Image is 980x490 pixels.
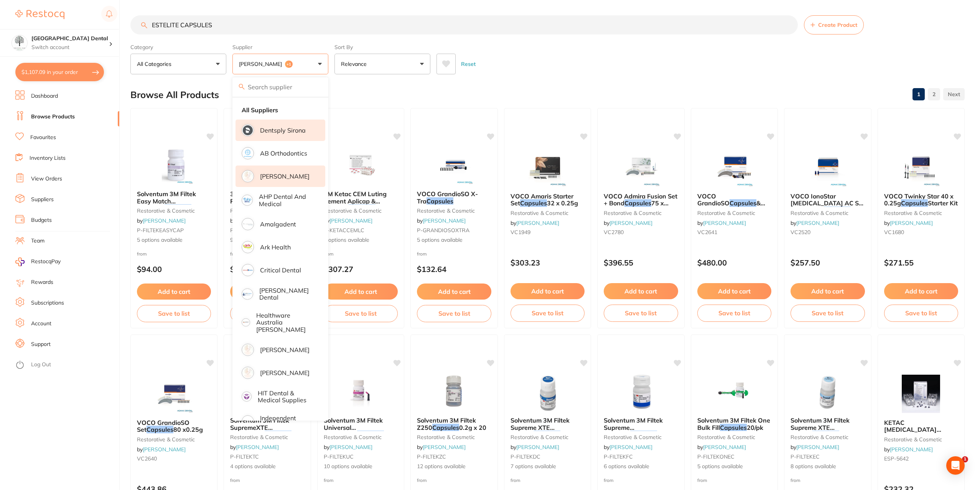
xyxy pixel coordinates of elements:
[357,431,384,438] em: Capsules
[259,287,315,301] p: [PERSON_NAME] Dental
[803,372,853,411] img: Solventum 3M Filtek Supreme XTE Enamel Capsules 0.2g x 10
[243,196,252,205] img: AHP Dental and Medical
[230,477,240,483] span: from
[137,190,196,212] span: Solventum 3M Filtek Easy Match Universal
[709,148,759,187] img: VOCO GrandioSO Capsules & Bond Starter Kit
[260,150,307,157] p: AB Orthodontics
[511,477,520,483] span: from
[230,444,279,451] span: by
[324,477,334,483] span: from
[137,208,211,214] small: restorative & cosmetic
[901,199,928,207] em: Capsules
[928,199,958,207] span: Starter Kit
[417,217,466,224] span: by
[791,210,865,216] small: restorative & cosmetic
[143,217,186,224] a: [PERSON_NAME]
[720,424,747,431] em: Capsules
[884,419,957,447] span: KETAC [MEDICAL_DATA] Aplicap A3 Yellow Box of 50
[137,446,186,453] span: by
[417,477,427,483] span: from
[511,229,530,236] span: VC1949
[459,424,486,431] span: 0.2g x 20
[747,424,763,431] span: 20/pk
[329,444,372,451] a: [PERSON_NAME]
[803,148,853,187] img: VOCO IonoStar Molar AC Set Application Capsules 50pcs
[547,199,578,207] span: 32 x 0.25g
[130,15,798,34] input: Search Products
[417,190,491,205] b: VOCO GrandioSO X-Tra Capsules
[697,283,771,299] button: Add to cart
[511,283,585,299] button: Add to cart
[137,284,211,300] button: Add to cart
[243,416,253,426] img: Independent Dental
[137,419,189,433] span: VOCO GrandioSO Set
[137,190,211,205] b: Solventum 3M Filtek Easy Match Universal Capsules
[137,60,175,68] p: All Categories
[30,134,56,141] a: Favourites
[884,419,958,433] b: KETAC MOLAR Aplicap A3 Yellow Box of 50 Capsules
[884,193,958,207] b: VOCO Twinky Star 40 x 0.25g Capsules Starter Kit
[604,305,678,321] button: Save to list
[791,477,800,483] span: from
[31,279,53,286] a: Rewards
[336,372,386,411] img: Solventum 3M Filtek Universal Restorative Capsules 0.2g x 20
[137,455,157,462] span: VC2640
[260,415,315,429] p: Independent Dental
[31,320,51,328] a: Account
[232,54,328,74] button: [PERSON_NAME]+1
[697,477,707,483] span: from
[149,146,199,184] img: Solventum 3M Filtek Easy Match Universal Capsules
[232,44,328,51] label: Supplier
[143,446,186,453] a: [PERSON_NAME]
[417,208,491,214] small: restorative & cosmetic
[149,375,199,413] img: VOCO GrandioSO Set Capsules 80 x0.25g
[812,431,839,438] em: Capsules
[697,463,771,470] span: 5 options available
[912,87,925,102] a: 1
[243,125,253,135] img: Dentsply Sirona
[324,284,398,300] button: Add to cart
[15,359,117,371] button: Log Out
[137,251,147,257] span: from
[697,193,771,207] b: VOCO GrandioSO Capsules & Bond Starter Kit
[349,204,376,212] em: Capsules
[260,221,296,228] p: Amalgadent
[697,434,771,440] small: restorative & cosmetic
[334,44,430,51] label: Sort By
[324,434,398,440] small: restorative & cosmetic
[230,416,289,438] span: Solventum 3M Filtek SupremeXTE Translucent
[260,369,310,376] p: [PERSON_NAME]
[697,444,746,451] span: by
[130,90,219,100] h2: Browse All Products
[604,193,678,207] b: VOCO Admira Fusion Set + Bond Capsules 75 x 0.2g
[417,236,491,244] span: 5 options available
[417,463,491,470] span: 12 options available
[604,463,678,470] span: 6 options available
[31,44,109,51] p: Switch account
[429,146,479,184] img: VOCO GrandioSO X-Tra Capsules
[147,426,173,433] em: Capsules
[232,77,328,97] input: Search supplier
[516,444,559,451] a: [PERSON_NAME]
[260,173,310,180] p: [PERSON_NAME]
[890,220,933,226] a: [PERSON_NAME]
[697,258,771,267] p: $480.00
[630,431,657,438] em: Capsules
[265,431,292,438] em: Capsules
[884,283,958,299] button: Add to cart
[427,197,453,205] em: Capsules
[703,220,746,226] a: [PERSON_NAME]
[791,193,865,207] b: VOCO IonoStar Molar AC Set Application Capsules 50pcs
[604,283,678,299] button: Add to cart
[324,416,383,438] span: Solventum 3M Filtek Universal Restorative
[791,305,865,321] button: Save to list
[15,257,61,266] a: RestocqPay
[423,444,466,451] a: [PERSON_NAME]
[791,463,865,470] span: 8 options available
[259,193,315,207] p: AHP Dental and Medical
[511,220,559,226] span: by
[884,192,954,207] span: VOCO Twinky Star 40 x 0.25g
[511,416,570,438] span: Solventum 3M Filtek Supreme XTE Dentine
[417,190,478,205] span: VOCO GrandioSO X-Tra
[511,210,585,216] small: restorative & cosmetic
